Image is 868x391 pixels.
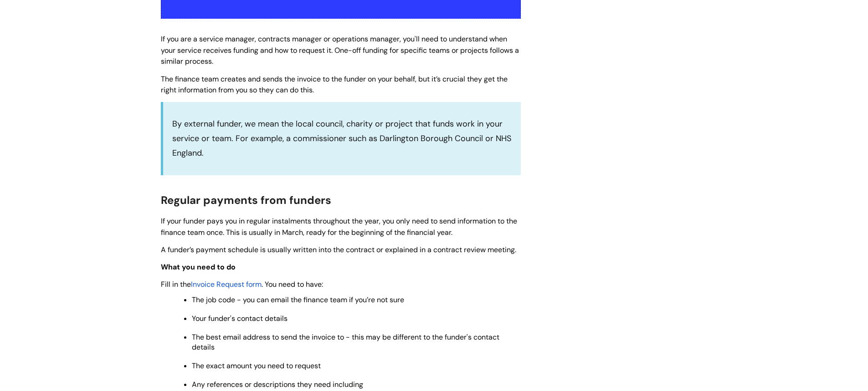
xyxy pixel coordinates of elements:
[161,279,191,289] span: Fill in the
[192,361,321,371] span: The exact amount you need to request
[161,193,331,207] span: Regular payments from funders
[161,74,508,95] span: The finance team creates and sends the invoice to the funder on your behalf, but it’s crucial the...
[161,34,519,66] span: If you are a service manager, contracts manager or operations manager, you'll need to understand ...
[191,279,262,289] a: Invoice Request form
[192,314,288,323] span: Your funder's contact details
[161,245,516,254] span: A funder’s payment schedule is usually written into the contract or explained in a contract revie...
[262,279,323,289] span: . You need to have:
[161,216,517,237] span: If your funder pays you in regular instalments throughout the year, you only need to send informa...
[192,380,363,389] span: Any references or descriptions they need including
[191,279,262,289] span: Invoice Request form
[172,117,512,161] p: By external funder, we mean the local council, charity or project that funds work in your service...
[192,332,499,352] span: The best email address to send the invoice to - this may be different to the funder's contact det...
[161,262,236,272] span: What you need to do
[192,295,404,305] span: The job code - you can email the finance team if you’re not sure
